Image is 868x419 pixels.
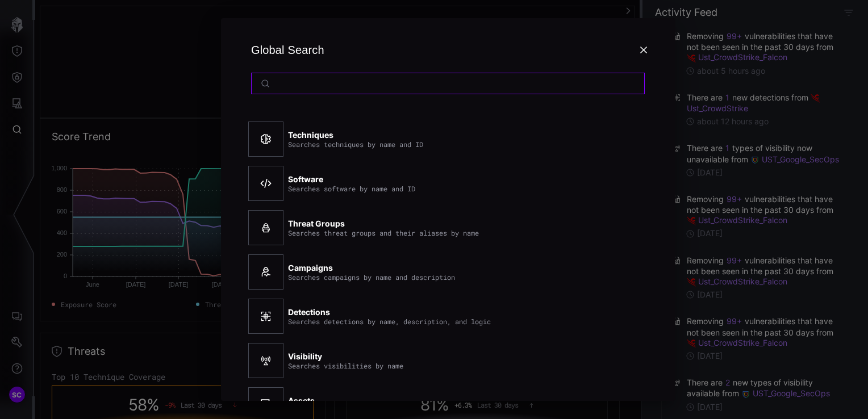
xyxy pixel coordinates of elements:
div: Global Search [248,41,324,59]
div: Searches campaigns by name and description [288,273,455,281]
div: Searches threat groups and their aliases by name [288,229,479,237]
div: Searches detections by name, description, and logic [288,317,491,325]
strong: Threat Groups [288,219,345,228]
strong: Software [288,174,323,184]
div: Searches software by name and ID [288,185,415,192]
strong: Techniques [288,130,333,140]
strong: Visibility [288,351,322,361]
strong: Detections [288,307,330,317]
div: Searches visibilities by name [288,362,403,370]
strong: Assets [288,396,315,405]
div: Searches techniques by name and ID [288,140,423,148]
strong: Campaigns [288,263,333,273]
